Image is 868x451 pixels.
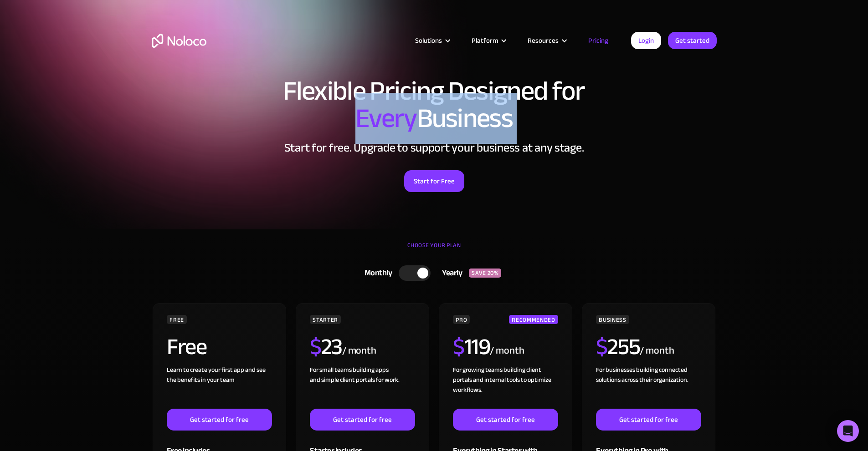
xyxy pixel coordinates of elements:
div: BUSINESS [596,315,629,324]
h2: 255 [596,335,640,358]
div: Monthly [353,266,399,280]
div: For businesses building connected solutions across their organization. ‍ [596,365,701,409]
a: home [152,34,206,48]
h2: 23 [310,335,342,358]
a: Get started for free [596,409,701,431]
div: / month [640,344,674,358]
a: Get started for free [453,409,558,431]
div: / month [342,344,376,358]
h2: Start for free. Upgrade to support your business at any stage. [152,141,717,155]
div: Open Intercom Messenger [837,420,859,442]
div: SAVE 20% [469,269,501,278]
div: PRO [453,315,470,324]
h2: Free [167,335,206,358]
div: Resources [516,35,577,46]
div: Solutions [404,35,460,46]
div: Solutions [415,35,442,46]
div: STARTER [310,315,340,324]
span: $ [596,325,607,368]
span: $ [310,325,321,368]
div: Learn to create your first app and see the benefits in your team ‍ [167,365,272,409]
div: Yearly [431,266,469,280]
span: Every [355,93,417,144]
div: Platform [472,35,498,46]
h1: Flexible Pricing Designed for Business [152,77,717,132]
a: Get started for free [167,409,272,431]
a: Pricing [577,35,620,46]
a: Get started [668,32,717,49]
div: / month [490,344,524,358]
a: Login [631,32,661,49]
h2: 119 [453,335,490,358]
a: Get started for free [310,409,415,431]
div: CHOOSE YOUR PLAN [152,238,717,261]
div: RECOMMENDED [509,315,558,324]
div: Resources [528,35,559,46]
div: For small teams building apps and simple client portals for work. ‍ [310,365,415,409]
div: FREE [167,315,187,324]
div: For growing teams building client portals and internal tools to optimize workflows. [453,365,558,409]
a: Start for Free [404,170,464,192]
div: Platform [460,35,516,46]
span: $ [453,325,464,368]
